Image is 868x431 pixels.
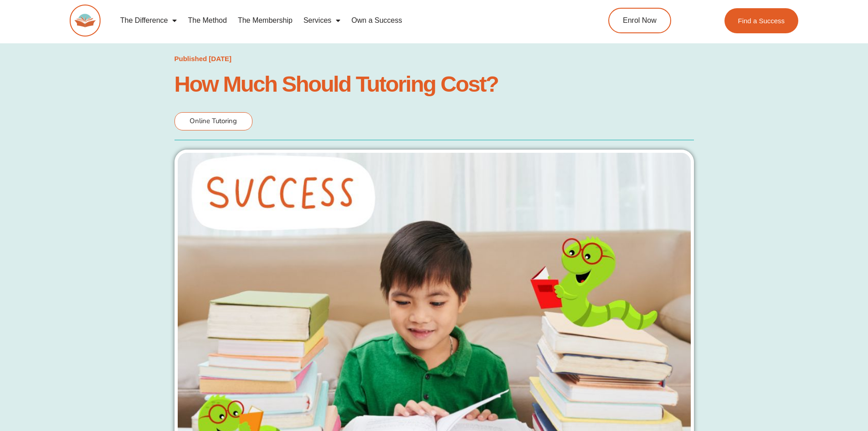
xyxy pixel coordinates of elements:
[608,8,671,33] a: Enrol Now
[115,10,567,31] nav: Menu
[115,10,183,31] a: The Difference
[346,10,407,31] a: Own a Success
[298,10,346,31] a: Services
[623,17,657,24] span: Enrol Now
[182,10,232,31] a: The Method
[175,55,207,62] span: Published
[175,74,694,94] h1: How Much Should Tutoring Cost?
[209,55,231,62] time: [DATE]
[190,116,237,125] span: Online Tutoring
[232,10,298,31] a: The Membership
[724,8,799,33] a: Find a Success
[738,17,785,24] span: Find a Success
[175,52,232,65] a: Published [DATE]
